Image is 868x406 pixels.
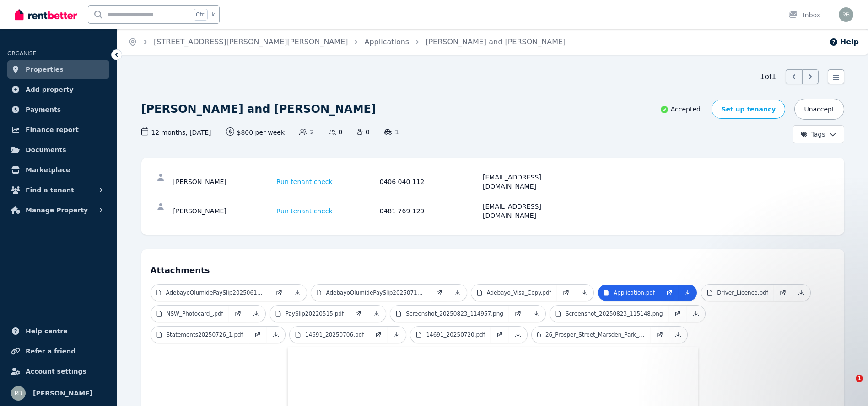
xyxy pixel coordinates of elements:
[829,37,859,47] button: Help
[7,181,109,199] button: Find a tenant
[247,306,265,322] a: Download Attachment
[491,327,509,343] a: Open in new Tab
[173,202,274,220] div: [PERSON_NAME]
[267,327,285,343] a: Download Attachment
[390,306,509,322] a: Screenshot_20250823_114957.png
[194,9,208,21] span: Ctrl
[26,84,74,95] span: Add property
[167,331,243,338] p: Statements20250726_1.pdf
[794,99,844,120] button: Unaccept
[26,64,64,75] span: Properties
[792,285,810,301] a: Download Attachment
[151,258,835,277] h4: Attachments
[26,104,61,115] span: Payments
[26,185,74,195] span: Find a tenant
[550,306,669,322] a: Screenshot_20250823_115148.png
[426,37,566,46] a: [PERSON_NAME] and [PERSON_NAME]
[487,289,551,296] p: Adebayo_Visa_Copy.pdf
[388,327,406,343] a: Download Attachment
[299,127,314,137] span: 2
[788,11,820,20] div: Inbox
[276,206,333,216] span: Run tenant check
[26,144,66,155] span: Documents
[448,285,467,301] a: Download Attachment
[839,7,853,22] img: Raj Bala
[669,306,687,322] a: Open in new Tab
[669,327,687,343] a: Download Attachment
[349,306,367,322] a: Open in new Tab
[326,289,424,296] p: AdebayoOlumidePaySlip20250713.pdf
[7,161,109,179] a: Marketplace
[509,327,527,343] a: Download Attachment
[527,306,545,322] a: Download Attachment
[380,173,480,191] div: 0406 040 112
[286,310,344,317] p: PaySlip20220515.pdf
[173,173,274,191] div: [PERSON_NAME]
[229,306,247,322] a: Open in new Tab
[410,327,491,343] a: 14691_20250720.pdf
[598,285,660,301] a: Application.pdf
[7,322,109,340] a: Help centre
[305,331,364,338] p: 14691_20250706.pdf
[26,366,86,377] span: Account settings
[141,127,211,137] span: 12 months , [DATE]
[357,127,369,137] span: 0
[679,285,697,301] a: Download Attachment
[151,285,270,301] a: AdebayoOlumidePaySlip20250615.pdf
[7,60,109,79] a: Properties
[575,285,593,301] a: Download Attachment
[311,285,430,301] a: AdebayoOlumidePaySlip20250713.pdf
[760,71,776,82] span: 1 of 1
[364,37,409,46] a: Applications
[211,11,215,18] span: k
[270,306,349,322] a: PaySlip20220515.pdf
[545,331,645,338] p: 26_Prosper_Street_Marsden_Park_NSW_2765.pdf
[687,306,705,322] a: Download Attachment
[7,141,109,159] a: Documents
[166,289,264,296] p: AdebayoOlumidePaySlip20250615.pdf
[270,285,288,301] a: Open in new Tab
[471,285,557,301] a: Adebayo_Visa_Copy.pdf
[290,327,370,343] a: 14691_20250706.pdf
[33,388,92,399] span: [PERSON_NAME]
[7,50,36,57] span: ORGANISE
[557,285,575,301] a: Open in new Tab
[509,306,527,322] a: Open in new Tab
[329,127,343,137] span: 0
[151,306,229,322] a: NSW_Photocard_.pdf
[26,205,88,216] span: Manage Property
[7,342,109,360] a: Refer a friend
[141,102,376,116] h1: [PERSON_NAME] and [PERSON_NAME]
[7,100,109,119] a: Payments
[712,100,785,119] a: Set up tenancy
[167,310,223,317] p: NSW_Photocard_.pdf
[660,285,679,301] a: Open in new Tab
[369,327,388,343] a: Open in new Tab
[614,289,655,296] p: Application.pdf
[7,80,109,99] a: Add property
[380,202,480,220] div: 0481 769 129
[11,386,26,401] img: Raj Bala
[774,285,792,301] a: Open in new Tab
[26,164,70,175] span: Marketplace
[426,331,485,338] p: 14691_20250720.pdf
[117,29,577,55] nav: Breadcrumb
[7,201,109,219] button: Manage Property
[483,173,583,191] div: [EMAIL_ADDRESS][DOMAIN_NAME]
[406,310,503,317] p: Screenshot_20250823_114957.png
[717,289,768,296] p: Driver_Licence.pdf
[837,375,859,397] iframe: Intercom live chat
[800,130,825,139] span: Tags
[566,310,663,317] p: Screenshot_20250823_115148.png
[483,202,583,220] div: [EMAIL_ADDRESS][DOMAIN_NAME]
[288,285,307,301] a: Download Attachment
[154,37,348,46] a: [STREET_ADDRESS][PERSON_NAME][PERSON_NAME]
[384,127,399,137] span: 1
[26,124,79,135] span: Finance report
[856,375,863,382] span: 1
[367,306,386,322] a: Download Attachment
[26,326,68,337] span: Help centre
[248,327,267,343] a: Open in new Tab
[660,105,703,114] p: Accepted.
[276,177,333,186] span: Run tenant check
